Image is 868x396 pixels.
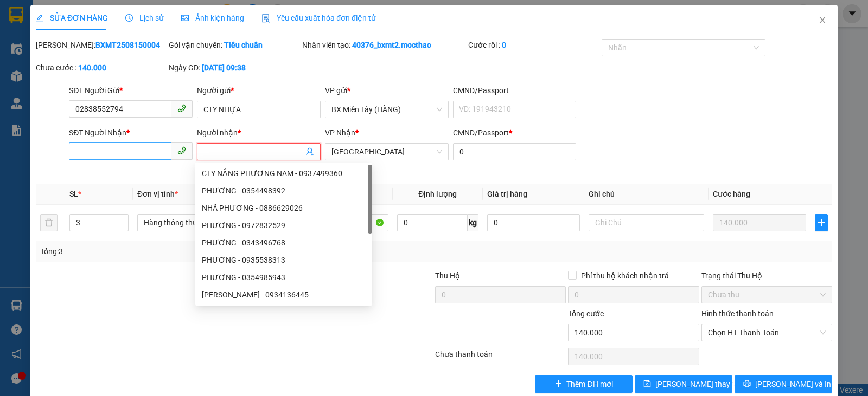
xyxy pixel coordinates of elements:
[181,14,244,22] span: Ảnh kiện hàng
[195,234,372,251] div: PHƯƠNG - 0343496768
[577,270,673,282] span: Phí thu hộ khách nhận trả
[566,378,612,390] span: Thêm ĐH mới
[93,34,203,47] div: A [PERSON_NAME]
[487,190,527,198] span: Giá trị hàng
[144,215,258,231] span: Hàng thông thường
[93,9,119,21] span: Nhận:
[78,63,106,72] b: 140.000
[701,270,832,282] div: Trạng thái Thu Hộ
[352,41,431,49] b: 40376_bxmt2.mocthao
[9,10,26,22] span: Gửi:
[202,254,366,266] div: PHƯƠNG - 0935538313
[468,214,478,231] span: kg
[202,289,366,301] div: [PERSON_NAME] - 0934136445
[197,127,321,139] div: Người nhận
[95,41,160,49] b: BXMT2508150004
[36,39,167,51] div: [PERSON_NAME]:
[743,380,751,388] span: printer
[9,48,85,63] div: 0945343637
[169,39,299,51] div: Gói vận chuyển:
[713,190,750,198] span: Cước hàng
[40,214,58,231] button: delete
[815,214,828,231] button: plus
[137,190,178,198] span: Đơn vị tính
[125,14,164,22] span: Lịch sử
[735,375,832,393] button: printer[PERSON_NAME] và In
[197,161,321,174] div: Tên không hợp lệ
[325,128,355,137] span: VP Nhận
[643,380,651,388] span: save
[554,380,562,388] span: plus
[195,217,372,234] div: PHƯƠNG - 0972832529
[589,214,704,231] input: Ghi Chú
[195,199,372,217] div: NHÃ PHƯƠNG - 0886629026
[331,144,442,160] span: Tuy Hòa
[93,47,203,62] div: 0913878938
[418,190,457,198] span: Định lượng
[202,271,366,283] div: PHƯƠNG - 0354985943
[305,147,314,156] span: user-add
[9,35,85,48] div: BXMT
[453,85,577,96] div: CMND/Passport
[69,190,78,198] span: SL
[807,5,838,36] button: Close
[93,9,203,34] div: [GEOGRAPHIC_DATA]
[302,39,467,51] div: Nhân viên tạo:
[36,14,43,22] span: edit
[125,14,133,22] span: clock-circle
[568,309,604,318] span: Tổng cước
[708,324,826,341] span: Chọn HT Thanh Toán
[69,85,193,96] div: SĐT Người Gửi
[195,286,372,303] div: PHƯƠNG DUNG - 0934136445
[435,271,460,280] span: Thu Hộ
[169,62,299,74] div: Ngày GD:
[635,375,732,393] button: save[PERSON_NAME] thay đổi
[755,378,831,390] span: [PERSON_NAME] và In
[195,165,372,182] div: CTY NẮNG PHƯƠNG NAM - 0937499360
[453,127,577,139] div: CMND/Passport
[331,101,442,118] span: BX Miền Tây (HÀNG)
[202,237,366,249] div: PHƯƠNG - 0343496768
[195,269,372,286] div: PHƯƠNG - 0354985943
[261,14,270,23] img: icon
[202,219,366,231] div: PHƯƠNG - 0972832529
[502,41,506,49] b: 0
[535,375,633,393] button: plusThêm ĐH mới
[36,62,167,74] div: Chưa cước :
[177,146,186,155] span: phone
[177,104,186,113] span: phone
[224,41,263,49] b: Tiêu chuẩn
[708,287,826,303] span: Chưa thu
[713,214,806,231] input: 0
[202,63,246,72] b: [DATE] 09:38
[261,14,376,22] span: Yêu cầu xuất hóa đơn điện tử
[69,127,193,139] div: SĐT Người Nhận
[40,245,336,257] div: Tổng: 3
[181,14,189,22] span: picture
[93,62,203,75] div: 0
[815,218,827,227] span: plus
[202,185,366,197] div: PHƯƠNG - 0354498392
[195,182,372,199] div: PHƯƠNG - 0354498392
[195,251,372,269] div: PHƯƠNG - 0935538313
[36,14,108,22] span: SỬA ĐƠN HÀNG
[202,167,366,179] div: CTY NẮNG PHƯƠNG NAM - 0937499360
[655,378,742,390] span: [PERSON_NAME] thay đổi
[202,202,366,214] div: NHÃ PHƯƠNG - 0886629026
[197,85,321,96] div: Người gửi
[584,184,709,205] th: Ghi chú
[9,9,85,35] div: BX Miền Tây (HÀNG)
[818,16,827,24] span: close
[434,348,567,367] div: Chưa thanh toán
[325,85,449,96] div: VP gửi
[701,309,774,318] label: Hình thức thanh toán
[468,39,599,51] div: Cước rồi :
